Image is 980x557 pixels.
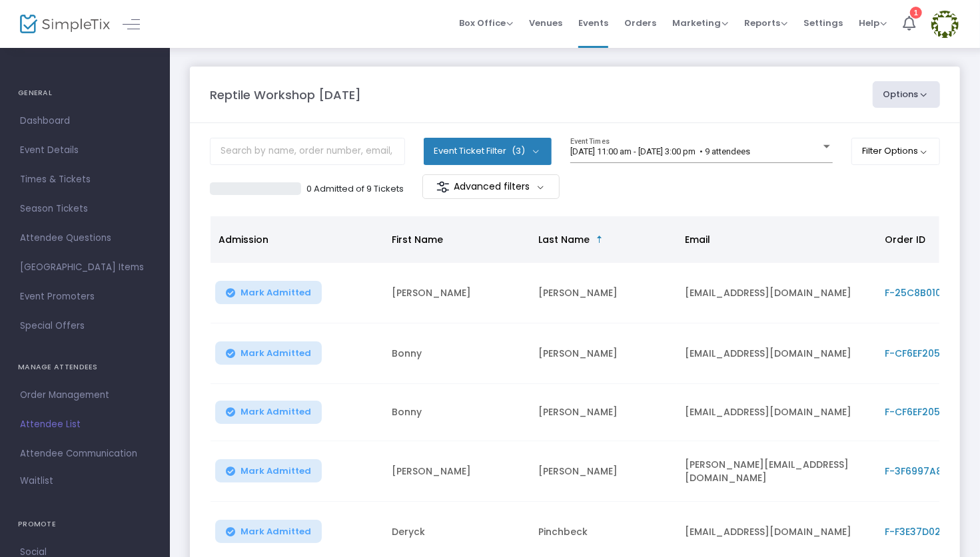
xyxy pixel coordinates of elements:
td: [EMAIL_ADDRESS][DOMAIN_NAME] [677,384,877,441]
button: Options [873,81,941,108]
span: Waitlist [20,474,53,488]
span: F-3F6997A8-9 [885,464,953,478]
span: Mark Admitted [241,466,311,476]
span: Admission [219,233,268,246]
td: [PERSON_NAME] [530,323,677,384]
span: Sortable [594,234,605,245]
h4: GENERAL [18,80,152,106]
td: [PERSON_NAME][EMAIL_ADDRESS][DOMAIN_NAME] [677,441,877,502]
span: Order ID [885,233,925,246]
button: Mark Admitted [215,520,322,543]
button: Mark Admitted [215,341,322,365]
button: Filter Options [851,138,940,164]
span: Email [685,233,710,246]
span: F-CF6EF205-9 [885,405,951,419]
span: Reports [744,17,787,29]
div: 1 [910,7,922,19]
span: Marketing [672,17,728,29]
img: filter [436,180,450,194]
td: [PERSON_NAME] [530,263,677,323]
span: Settings [803,6,843,40]
span: F-CF6EF205-9 [885,347,951,360]
button: Event Ticket Filter(3) [424,138,552,164]
span: Venues [529,6,562,40]
span: Help [859,17,887,29]
button: Mark Admitted [215,401,322,424]
h4: MANAGE ATTENDEES [18,354,152,381]
td: [PERSON_NAME] [530,384,677,441]
span: Times & Tickets [20,171,150,188]
span: Event Details [20,142,150,159]
span: Special Offers [20,317,150,335]
span: Events [578,6,608,40]
span: Orders [624,6,656,40]
span: Attendee Communication [20,445,150,463]
span: Last Name [538,233,590,246]
td: Bonny [384,384,530,441]
span: Mark Admitted [241,348,311,359]
td: Bonny [384,323,530,384]
span: Season Tickets [20,200,150,218]
span: Mark Admitted [241,287,311,298]
td: [EMAIL_ADDRESS][DOMAIN_NAME] [677,323,877,384]
m-button: Advanced filters [422,174,560,199]
input: Search by name, order number, email, ip address [210,138,405,165]
span: Event Promoters [20,288,150,305]
span: First Name [392,233,443,246]
h4: PROMOTE [18,511,152,538]
span: F-25C8B010-9 [885,286,953,299]
td: [PERSON_NAME] [384,263,530,323]
span: Order Management [20,387,150,404]
span: Attendee List [20,416,150,433]
button: Mark Admitted [215,459,322,482]
span: Mark Admitted [241,526,311,537]
span: Mark Admitted [241,407,311,417]
span: [DATE] 11:00 am - [DATE] 3:00 pm • 9 attendees [570,146,750,156]
span: F-F3E37D02-2 [885,525,952,538]
span: Attendee Questions [20,230,150,247]
span: (3) [512,146,525,156]
p: 0 Admitted of 9 Tickets [306,182,404,196]
span: [GEOGRAPHIC_DATA] Items [20,259,150,276]
td: [EMAIL_ADDRESS][DOMAIN_NAME] [677,263,877,323]
m-panel-title: Reptile Workshop [DATE] [210,86,361,104]
span: Box Office [459,17,513,29]
span: Dashboard [20,112,150,130]
button: Mark Admitted [215,281,322,304]
td: [PERSON_NAME] [530,441,677,502]
td: [PERSON_NAME] [384,441,530,502]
